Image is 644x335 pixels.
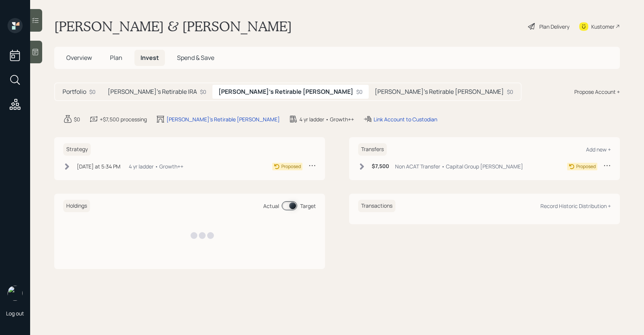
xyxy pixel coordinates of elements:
[263,202,279,210] div: Actual
[540,202,611,210] div: Record Historic Distribution +
[300,202,316,210] div: Target
[358,200,395,212] h6: Transactions
[539,23,569,31] div: Plan Delivery
[374,115,437,123] div: Link Account to Custodian
[591,23,615,31] div: Kustomer
[281,163,301,170] div: Proposed
[6,310,24,317] div: Log out
[77,162,121,170] div: [DATE] at 5:34 PM
[177,54,214,62] span: Spend & Save
[507,88,513,96] div: $0
[166,115,280,123] div: [PERSON_NAME]'s Retirable [PERSON_NAME]
[586,146,611,153] div: Add new +
[54,18,292,35] h1: [PERSON_NAME] & [PERSON_NAME]
[375,88,504,95] h5: [PERSON_NAME]'s Retirable [PERSON_NAME]
[110,54,122,62] span: Plan
[140,54,159,62] span: Invest
[63,143,91,156] h6: Strategy
[395,162,523,170] div: Non ACAT Transfer • Capital Group [PERSON_NAME]
[358,143,387,156] h6: Transfers
[108,88,197,95] h5: [PERSON_NAME]'s Retirable IRA
[372,163,389,170] h6: $7,500
[63,88,86,95] h5: Portfolio
[63,200,90,212] h6: Holdings
[356,88,363,96] div: $0
[299,115,354,123] div: 4 yr ladder • Growth++
[8,286,23,301] img: sami-boghos-headshot.png
[574,88,620,96] div: Propose Account +
[218,88,353,95] h5: [PERSON_NAME]'s Retirable [PERSON_NAME]
[129,162,183,170] div: 4 yr ladder • Growth++
[100,115,147,123] div: +$7,500 processing
[89,88,96,96] div: $0
[576,163,596,170] div: Proposed
[200,88,206,96] div: $0
[74,115,80,123] div: $0
[66,54,92,62] span: Overview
